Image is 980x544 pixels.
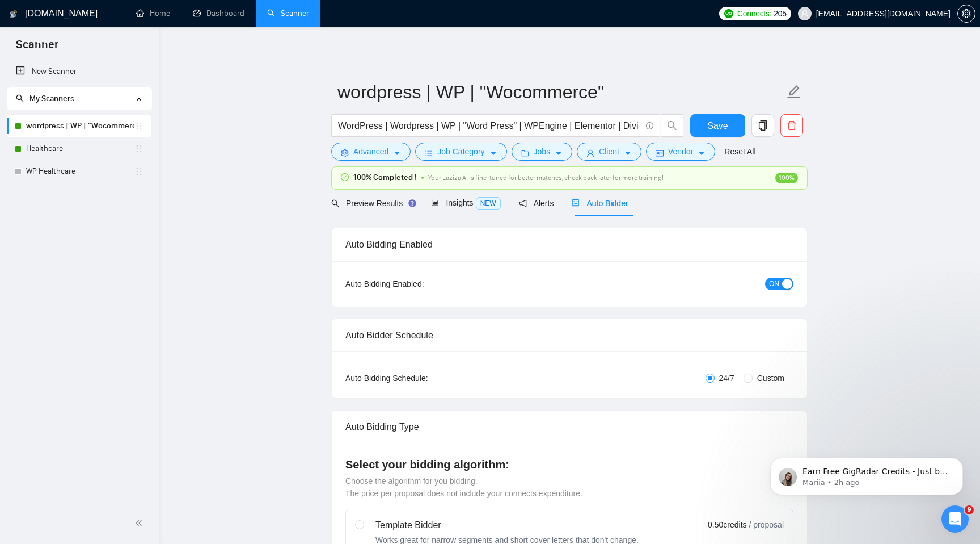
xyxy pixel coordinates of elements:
[16,60,142,83] a: New Scanner
[26,115,134,137] a: wordpress | WP | "Wocommerce"
[337,78,784,106] input: Scanner name...
[780,114,803,137] button: delete
[136,9,170,18] a: homeHome
[656,149,664,157] span: idcard
[752,120,774,131] span: copy
[193,9,244,18] a: dashboardDashboard
[341,149,349,157] span: setting
[341,173,349,181] span: check-circle
[353,145,388,158] span: Advanced
[715,372,739,384] span: 24/7
[7,60,151,83] li: New Scanner
[431,198,500,207] span: Insights
[555,149,563,157] span: caret-down
[345,476,582,498] span: Choose the algorithm for you bidding. The price per proposal does not include your connects expen...
[749,519,784,530] span: / proposal
[7,5,29,26] button: go back
[407,198,417,208] div: Tooltip anchor
[353,171,417,184] span: 100% Completed !
[7,36,67,60] span: Scanner
[26,137,134,160] a: Healthcare
[512,143,573,161] button: folderJobscaret-down
[55,14,110,26] p: Active 23h ago
[10,5,18,23] img: logo
[476,197,501,210] span: NEW
[331,199,413,208] span: Preview Results
[29,94,74,103] span: My Scanners
[437,145,484,158] span: Job Category
[428,174,664,182] span: Your Laziza AI is fine-tuned for better matches, check back later for more training!
[646,122,653,129] span: info-circle
[586,149,594,157] span: user
[775,173,798,183] span: 100%
[534,145,551,158] span: Jobs
[54,372,63,381] button: Upload attachment
[134,167,143,176] span: holder
[753,434,980,513] iframe: Intercom notifications message
[9,65,218,182] div: Mariia says…
[957,5,975,23] button: setting
[787,85,801,99] span: edit
[624,149,632,157] span: caret-down
[345,319,793,351] div: Auto Bidder Schedule
[781,120,802,131] span: delete
[801,10,809,18] span: user
[753,372,789,384] span: Custom
[661,120,683,131] span: search
[338,119,641,133] input: Search Freelance Jobs...
[661,114,683,137] button: search
[7,115,151,137] li: wordpress | WP | "Wocommerce"
[36,372,45,381] button: Gif picker
[331,143,411,161] button: settingAdvancedcaret-down
[572,199,628,208] span: Auto Bidder
[724,145,755,158] a: Reset All
[18,372,27,381] button: Emoji picker
[23,79,41,98] img: Profile image for Mariia
[134,144,143,153] span: holder
[10,348,217,367] textarea: Message…
[375,518,639,532] div: Template Bidder
[941,505,969,533] iframe: Intercom live chat
[698,149,706,157] span: caret-down
[134,122,143,131] span: holder
[345,278,495,290] div: Auto Bidding Enabled:
[519,199,527,207] span: notification
[73,84,154,93] span: from [DOMAIN_NAME]
[521,149,529,157] span: folder
[16,94,74,103] span: My Scanners
[599,145,619,158] span: Client
[425,149,433,157] span: bars
[50,84,73,93] span: Mariia
[195,367,213,386] button: Send a message…
[707,119,728,133] span: Save
[690,114,745,137] button: Save
[26,160,134,183] a: WP Healthcare
[957,9,975,18] a: setting
[724,9,733,18] img: upwork-logo.png
[9,65,218,169] div: Profile image for MariiaMariiafrom [DOMAIN_NAME]
[965,505,974,514] span: 9
[708,518,746,531] span: 0.50 credits
[135,517,146,529] span: double-left
[7,137,151,160] li: Healthcare
[55,6,83,14] h1: Mariia
[345,411,793,443] div: Auto Bidding Type
[489,149,497,157] span: caret-down
[345,228,793,261] div: Auto Bidding Enabled
[415,143,506,161] button: barsJob Categorycaret-down
[345,372,495,384] div: Auto Bidding Schedule:
[431,199,439,207] span: area-chart
[769,278,779,290] span: ON
[32,6,50,24] img: Profile image for Mariia
[16,94,24,102] span: search
[7,160,151,183] li: WP Healthcare
[267,9,309,18] a: searchScanner
[577,143,641,161] button: userClientcaret-down
[751,114,774,137] button: copy
[519,199,554,208] span: Alerts
[331,199,339,207] span: search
